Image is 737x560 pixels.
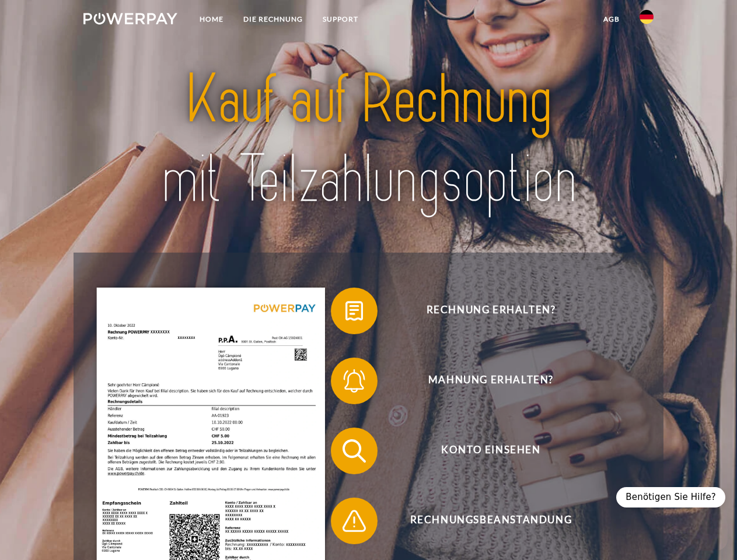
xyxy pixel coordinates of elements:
button: Rechnungsbeanstandung [331,498,634,544]
span: Rechnungsbeanstandung [348,498,634,544]
span: Konto einsehen [348,428,634,474]
img: qb_bill.svg [340,296,369,325]
a: DIE RECHNUNG [233,9,313,30]
span: Rechnung erhalten? [348,288,634,334]
img: qb_warning.svg [340,506,369,535]
img: qb_bell.svg [340,366,369,395]
button: Rechnung erhalten? [331,288,634,334]
a: SUPPORT [313,9,368,30]
iframe: Button to launch messaging window [690,513,728,551]
img: logo-powerpay-white.svg [83,13,177,24]
img: qb_search.svg [340,436,369,466]
a: agb [593,9,630,30]
span: Mahnung erhalten? [348,358,634,404]
img: title-powerpay_de.svg [111,56,626,223]
img: de [640,10,654,24]
button: Konto einsehen [331,428,634,474]
a: Home [190,9,233,30]
div: Benötigen Sie Hilfe? [616,487,725,508]
button: Mahnung erhalten? [331,358,634,404]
